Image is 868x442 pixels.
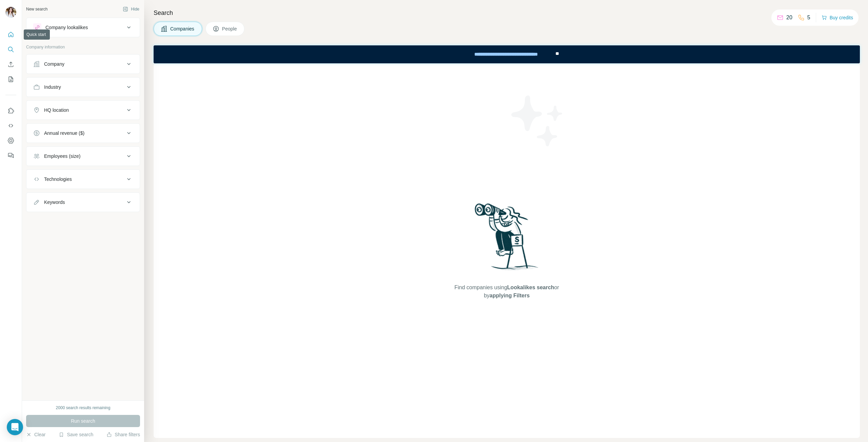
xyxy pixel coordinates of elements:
button: Dashboard [5,134,16,147]
h4: Search [154,8,860,18]
div: Keywords [44,199,65,206]
button: Company [26,56,140,72]
button: Technologies [26,171,140,187]
button: My lists [5,73,16,85]
span: Companies [170,25,195,32]
div: Employees (size) [44,153,80,160]
button: HQ location [26,102,140,118]
button: Share filters [106,431,140,438]
button: Hide [118,4,144,14]
div: 2000 search results remaining [56,405,111,411]
span: People [222,25,238,32]
img: Avatar [5,7,16,18]
div: Open Intercom Messenger [7,419,23,435]
button: Keywords [26,194,140,210]
span: Lookalikes search [507,285,554,290]
button: Industry [26,79,140,95]
button: Save search [59,431,93,438]
button: Company lookalikes [26,19,140,36]
p: Company information [26,44,140,50]
p: 20 [786,14,792,22]
button: Search [5,43,16,56]
button: Employees (size) [26,148,140,164]
div: Industry [44,84,61,90]
iframe: Banner [154,45,860,63]
img: Surfe Illustration - Stars [507,90,568,151]
p: 5 [807,14,810,22]
img: Surfe Illustration - Woman searching with binoculars [472,202,542,277]
button: Use Surfe on LinkedIn [5,105,16,117]
div: Annual revenue ($) [44,130,84,136]
button: Feedback [5,149,16,162]
button: Use Surfe API [5,120,16,132]
div: Technologies [44,176,72,183]
button: Annual revenue ($) [26,125,140,141]
span: applying Filters [490,293,530,298]
button: Buy credits [822,13,853,22]
div: Company [44,61,64,67]
span: Find companies using or by [452,283,561,300]
div: Company lookalikes [45,24,88,31]
div: New search [26,6,47,12]
button: Quick start [5,28,16,41]
div: HQ location [44,107,69,113]
button: Clear [26,431,45,438]
button: Enrich CSV [5,58,16,70]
